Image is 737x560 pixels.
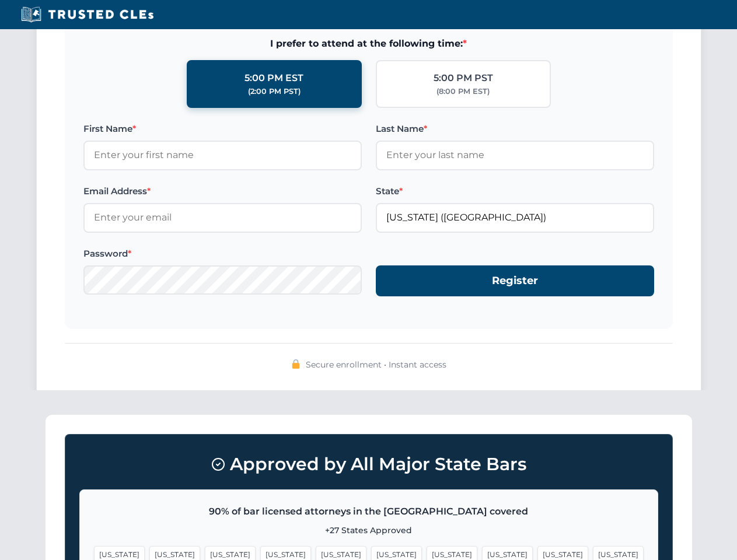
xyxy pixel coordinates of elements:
[376,184,654,198] label: State
[94,504,644,519] p: 90% of bar licensed attorneys in the [GEOGRAPHIC_DATA] covered
[376,203,654,232] input: Florida (FL)
[79,449,658,480] h3: Approved by All Major State Bars
[18,6,157,23] img: Trusted CLEs
[306,358,446,371] span: Secure enrollment • Instant access
[83,247,362,261] label: Password
[436,86,490,97] div: (8:00 PM EST)
[376,265,654,296] button: Register
[83,36,654,51] span: I prefer to attend at the following time:
[291,359,301,369] img: 🔒
[83,122,362,136] label: First Name
[376,141,654,170] input: Enter your last name
[83,203,362,232] input: Enter your email
[248,86,301,97] div: (2:00 PM PST)
[376,122,654,136] label: Last Name
[83,141,362,170] input: Enter your first name
[83,184,362,198] label: Email Address
[434,71,493,86] div: 5:00 PM PST
[244,71,303,86] div: 5:00 PM EST
[94,524,644,537] p: +27 States Approved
